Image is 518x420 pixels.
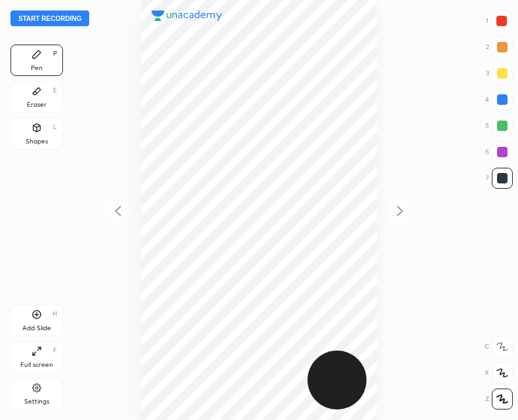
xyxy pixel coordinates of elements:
div: Add Slide [22,325,51,332]
div: F [53,347,57,354]
div: Shapes [26,138,48,145]
div: Full screen [20,362,53,368]
div: X [485,362,513,383]
div: H [52,311,57,317]
img: logo.38c385cc.svg [151,10,222,21]
div: 1 [486,10,512,31]
div: 4 [485,89,513,110]
div: Z [485,389,513,410]
div: E [53,87,57,94]
div: L [53,124,57,130]
div: 7 [486,168,513,189]
div: 3 [486,63,513,84]
div: Eraser [27,102,47,108]
div: Pen [31,65,43,71]
div: Settings [24,398,49,405]
button: Start recording [10,10,89,26]
div: 5 [485,115,513,136]
div: 6 [485,142,513,162]
div: C [485,336,513,357]
div: P [53,50,57,57]
div: 2 [486,37,513,58]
